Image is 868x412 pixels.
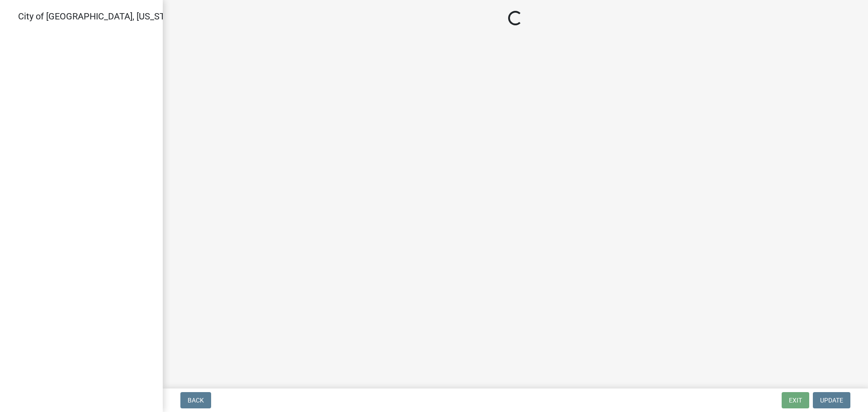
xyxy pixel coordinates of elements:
[180,392,211,408] button: Back
[18,11,183,22] span: City of [GEOGRAPHIC_DATA], [US_STATE]
[782,392,809,408] button: Exit
[188,397,204,404] span: Back
[813,392,850,408] button: Update
[820,397,843,404] span: Update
